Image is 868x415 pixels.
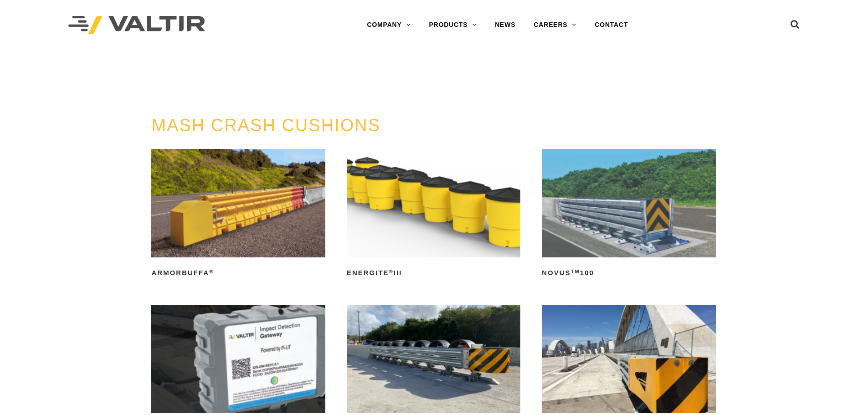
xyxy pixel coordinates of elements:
[151,116,380,135] a: MASH CRASH CUSHIONS
[347,266,520,280] h2: ENERGITE III
[542,266,715,280] h2: NOVUS 100
[571,269,580,274] sup: TM
[151,149,325,280] a: ArmorBuffa®
[151,266,325,280] h2: ArmorBuffa
[358,16,420,34] a: COMPANY
[524,16,586,34] a: CAREERS
[347,149,520,280] a: ENERGITE®III
[209,269,214,274] sup: ®
[586,16,637,34] a: CONTACT
[68,16,205,35] img: Valtir
[542,149,715,280] a: NOVUSTM100
[486,16,524,34] a: NEWS
[420,16,486,34] a: PRODUCTS
[389,269,394,274] sup: ®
